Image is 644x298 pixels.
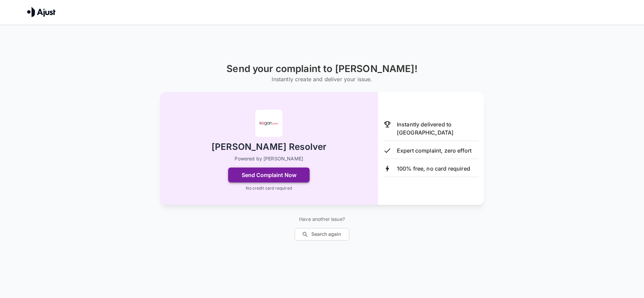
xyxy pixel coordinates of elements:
p: Instantly delivered to [GEOGRAPHIC_DATA] [397,120,479,137]
img: Kogan [255,110,282,137]
button: Search again [295,228,349,241]
h6: Instantly create and deliver your issue. [226,74,418,84]
h1: Send your complaint to [PERSON_NAME]! [226,63,418,74]
p: 100% free, no card required [397,164,470,173]
p: Have another issue? [295,216,349,223]
img: Ajust [27,7,56,17]
p: No credit card required [246,185,292,191]
button: Send Complaint Now [228,168,310,182]
h2: [PERSON_NAME] Resolver [211,141,326,153]
p: Expert complaint, zero effort [397,146,472,155]
p: Powered by [PERSON_NAME] [235,155,303,162]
